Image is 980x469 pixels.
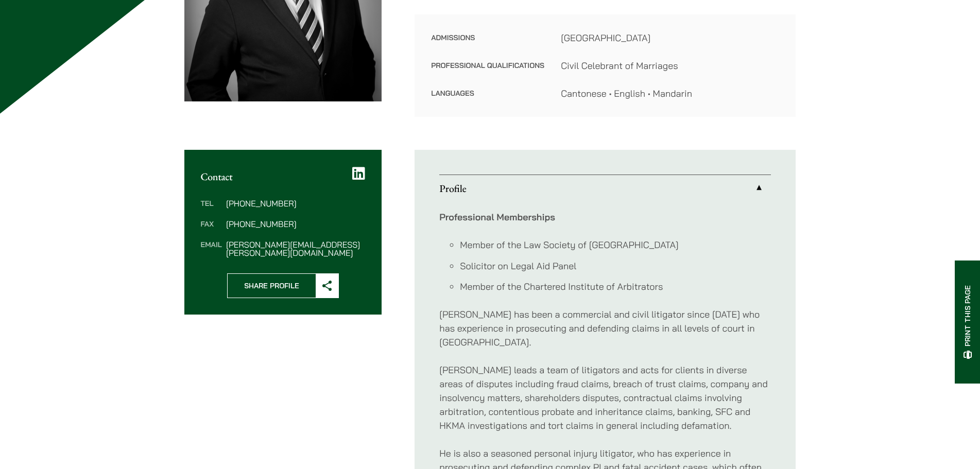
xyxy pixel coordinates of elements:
a: Profile [439,175,771,202]
dt: Fax [201,220,222,240]
dd: [GEOGRAPHIC_DATA] [561,31,779,45]
dd: Cantonese • English • Mandarin [561,86,779,100]
strong: Professional Memberships [439,211,555,223]
h2: Contact [201,170,366,183]
dd: [PHONE_NUMBER] [226,220,365,228]
p: [PERSON_NAME] leads a team of litigators and acts for clients in diverse areas of disputes includ... [439,363,771,432]
li: Member of the Chartered Institute of Arbitrators [460,280,771,293]
dt: Tel [201,199,222,220]
dt: Admissions [431,31,544,59]
dd: [PHONE_NUMBER] [226,199,365,207]
dt: Languages [431,86,544,100]
dt: Professional Qualifications [431,59,544,86]
dd: [PERSON_NAME][EMAIL_ADDRESS][PERSON_NAME][DOMAIN_NAME] [226,240,365,257]
a: LinkedIn [352,166,365,181]
dd: Civil Celebrant of Marriages [561,59,779,73]
button: Share Profile [227,273,339,298]
dt: Email [201,240,222,257]
span: Share Profile [228,274,316,298]
p: [PERSON_NAME] has been a commercial and civil litigator since [DATE] who has experience in prosec... [439,307,771,349]
li: Solicitor on Legal Aid Panel [460,259,771,273]
li: Member of the Law Society of [GEOGRAPHIC_DATA] [460,238,771,252]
